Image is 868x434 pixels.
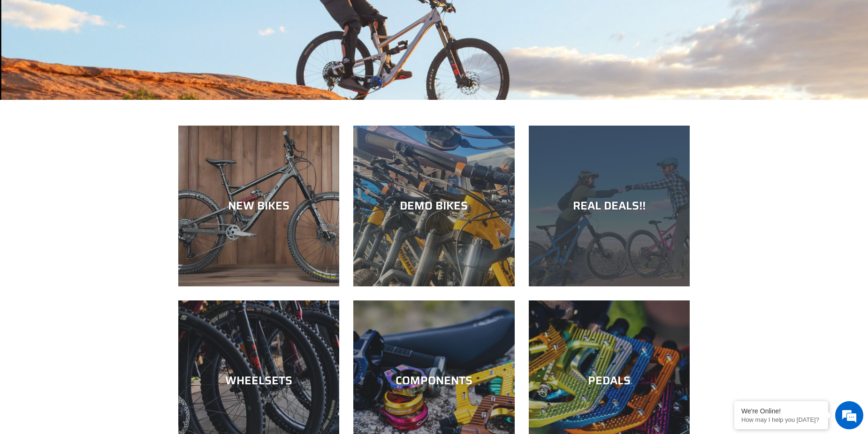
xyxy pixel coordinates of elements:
[178,199,339,213] div: NEW BIKES
[178,126,339,286] a: NEW BIKES
[353,199,514,213] div: DEMO BIKES
[353,374,514,388] div: COMPONENTS
[178,374,339,388] div: WHEELSETS
[741,407,821,415] div: We're Online!
[353,126,514,286] a: DEMO BIKES
[741,416,821,423] p: How may I help you today?
[529,126,690,286] a: REAL DEALS!!
[529,374,690,388] div: PEDALS
[529,199,690,213] div: REAL DEALS!!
